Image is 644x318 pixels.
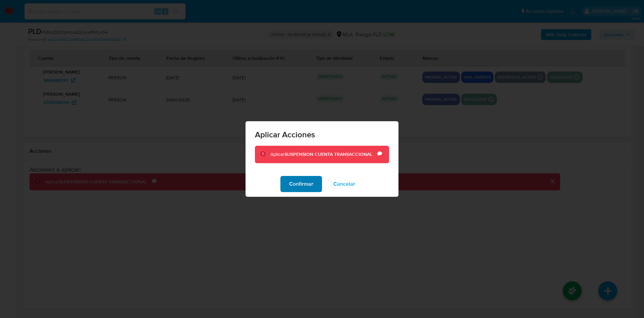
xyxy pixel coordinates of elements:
[325,176,364,192] button: Cancelar
[284,151,372,157] b: SUSPENSION CUENTA TRANSACCIONAL
[270,151,377,158] div: Aplicar
[289,177,313,191] span: Confirmar
[280,176,322,192] button: Confirmar
[333,177,355,191] span: Cancelar
[255,131,389,139] span: Aplicar Acciones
